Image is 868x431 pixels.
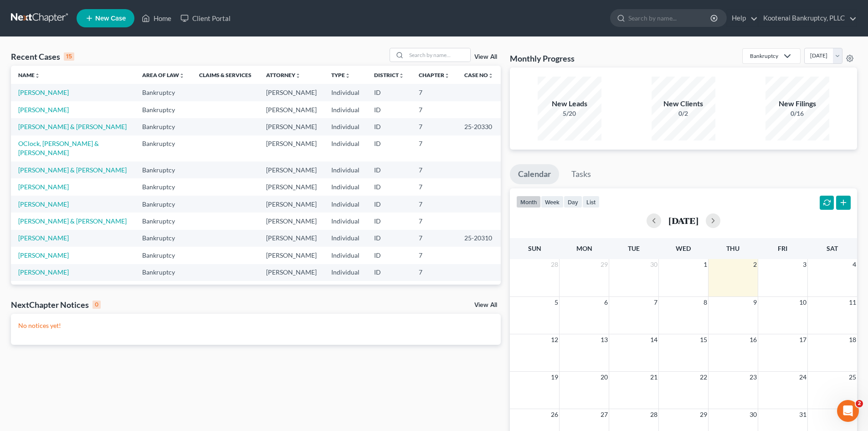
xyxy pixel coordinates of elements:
[541,196,564,208] button: week
[324,213,367,229] td: Individual
[474,302,497,308] a: View All
[367,230,411,247] td: ID
[18,251,69,259] a: [PERSON_NAME]
[367,84,411,101] td: ID
[411,213,457,229] td: 7
[516,196,541,208] button: month
[649,409,658,420] span: 28
[135,281,192,298] td: Bankruptcy
[259,247,324,264] td: [PERSON_NAME]
[752,259,758,270] span: 2
[259,281,324,298] td: [PERSON_NAME]
[649,372,658,383] span: 21
[668,216,699,225] h2: [DATE]
[18,140,99,156] a: OClock, [PERSON_NAME] & [PERSON_NAME]
[259,135,324,161] td: [PERSON_NAME]
[324,247,367,264] td: Individual
[135,161,192,178] td: Bankruptcy
[510,164,559,184] a: Calendar
[259,84,324,101] td: [PERSON_NAME]
[345,73,350,78] i: unfold_more
[18,88,69,96] a: [PERSON_NAME]
[11,299,101,310] div: NextChapter Notices
[750,52,778,60] div: Bankruptcy
[18,200,69,208] a: [PERSON_NAME]
[367,135,411,161] td: ID
[135,247,192,264] td: Bankruptcy
[699,372,708,383] span: 22
[18,123,127,130] a: [PERSON_NAME] & [PERSON_NAME]
[474,54,497,60] a: View All
[259,264,324,281] td: [PERSON_NAME]
[411,178,457,195] td: 7
[192,66,259,84] th: Claims & Services
[411,264,457,281] td: 7
[135,118,192,135] td: Bankruptcy
[411,230,457,247] td: 7
[550,334,559,345] span: 12
[411,118,457,135] td: 7
[324,230,367,247] td: Individual
[778,244,787,252] span: Fri
[259,213,324,229] td: [PERSON_NAME]
[92,301,101,309] div: 0
[827,244,838,252] span: Sat
[367,178,411,195] td: ID
[367,264,411,281] td: ID
[142,72,185,78] a: Area of Lawunfold_more
[457,118,501,135] td: 25-20330
[135,178,192,195] td: Bankruptcy
[135,84,192,101] td: Bankruptcy
[752,297,758,308] span: 9
[367,161,411,178] td: ID
[765,109,829,118] div: 0/16
[550,409,559,420] span: 26
[603,297,609,308] span: 6
[135,264,192,281] td: Bankruptcy
[600,334,609,345] span: 13
[419,72,450,78] a: Chapterunfold_more
[259,118,324,135] td: [PERSON_NAME]
[135,213,192,229] td: Bankruptcy
[367,196,411,213] td: ID
[406,48,470,62] input: Search by name...
[576,244,592,252] span: Mon
[582,196,600,208] button: list
[676,244,691,252] span: Wed
[324,118,367,135] td: Individual
[18,106,69,114] a: [PERSON_NAME]
[18,183,69,191] a: [PERSON_NAME]
[653,297,658,308] span: 7
[856,400,863,407] span: 2
[135,230,192,247] td: Bankruptcy
[411,101,457,118] td: 7
[367,247,411,264] td: ID
[703,297,708,308] span: 8
[411,281,457,298] td: 7
[749,372,758,383] span: 23
[324,135,367,161] td: Individual
[266,72,301,78] a: Attorneyunfold_more
[798,297,807,308] span: 10
[135,101,192,118] td: Bankruptcy
[564,196,582,208] button: day
[411,247,457,264] td: 7
[699,334,708,345] span: 15
[35,73,40,78] i: unfold_more
[652,99,715,109] div: New Clients
[444,73,450,78] i: unfold_more
[324,178,367,195] td: Individual
[176,10,235,26] a: Client Portal
[802,259,807,270] span: 3
[259,196,324,213] td: [PERSON_NAME]
[259,178,324,195] td: [PERSON_NAME]
[798,334,807,345] span: 17
[367,101,411,118] td: ID
[411,196,457,213] td: 7
[628,10,712,26] input: Search by name...
[600,372,609,383] span: 20
[324,161,367,178] td: Individual
[179,73,185,78] i: unfold_more
[528,244,541,252] span: Sun
[324,264,367,281] td: Individual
